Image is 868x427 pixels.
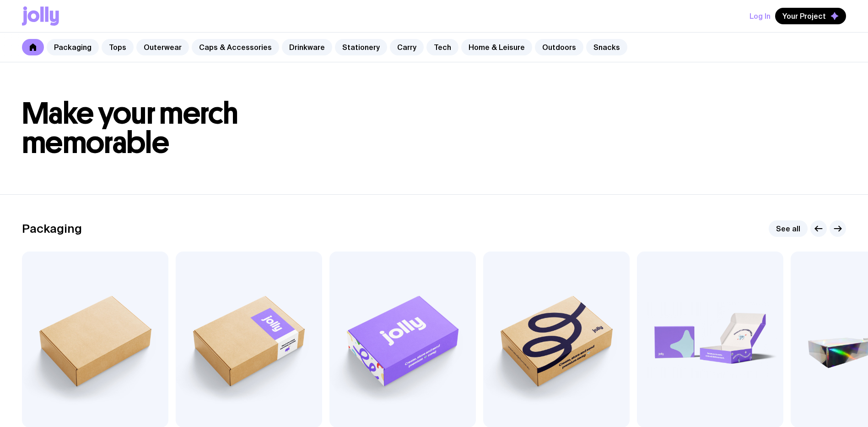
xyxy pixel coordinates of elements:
[390,39,424,55] a: Carry
[192,39,279,55] a: Caps & Accessories
[102,39,134,55] a: Tops
[136,39,189,55] a: Outerwear
[749,8,771,24] button: Log In
[769,220,808,237] a: See all
[782,11,826,21] span: Your Project
[461,39,532,55] a: Home & Leisure
[426,39,458,55] a: Tech
[335,39,387,55] a: Stationery
[586,39,627,55] a: Snacks
[22,222,82,235] h2: Packaging
[22,95,238,161] span: Make your merch memorable
[775,8,846,24] button: Your Project
[47,39,99,55] a: Packaging
[282,39,332,55] a: Drinkware
[535,39,583,55] a: Outdoors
